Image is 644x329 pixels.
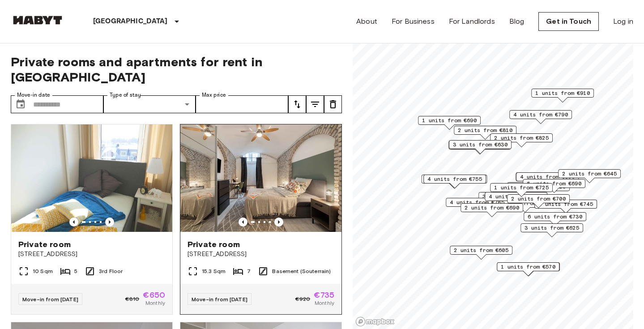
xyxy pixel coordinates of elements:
div: Map marker [448,141,511,154]
div: Map marker [520,223,583,237]
p: [GEOGRAPHIC_DATA] [93,16,168,27]
span: 4 units from €800 [520,173,575,181]
div: Map marker [418,116,481,130]
div: Map marker [454,126,516,140]
a: Mapbox logo [355,316,395,327]
button: tune [306,95,324,113]
label: Type of stay [110,91,141,99]
img: Marketing picture of unit DE-02-011-001-01HF [11,124,172,232]
span: 1 units from €690 [422,116,477,124]
div: Map marker [509,110,572,124]
span: 2 units from €645 [562,170,617,178]
span: €735 [314,291,334,299]
span: [STREET_ADDRESS] [18,250,165,259]
div: Map marker [490,133,553,147]
a: Marketing picture of unit DE-02-004-006-05HFPrevious imagePrevious imagePrivate room[STREET_ADDRE... [180,124,342,315]
span: 4 units from €800 [489,192,543,201]
button: Previous image [274,218,283,226]
div: Map marker [450,246,512,260]
div: Map marker [507,182,570,196]
span: 5 units from €715 [511,183,566,191]
div: Map marker [558,169,621,183]
span: Private room [18,239,71,250]
a: For Business [392,16,435,27]
div: Map marker [507,194,570,208]
div: Map marker [516,172,579,186]
div: Map marker [485,192,547,206]
label: Max price [202,91,226,99]
span: 15.3 Sqm [202,267,226,275]
button: tune [324,95,342,113]
button: Choose date [12,95,30,113]
span: 3 units from €630 [453,141,508,149]
a: About [356,16,377,27]
a: Marketing picture of unit DE-02-011-001-01HFPrevious imagePrevious imagePrivate room[STREET_ADDRE... [11,124,173,315]
span: €810 [125,295,140,303]
span: 1 units from €725 [494,184,549,192]
span: Monthly [315,299,334,307]
span: 6 units from €690 [527,179,581,188]
img: Habyt [11,16,64,25]
span: 4 units from €755 [427,175,482,183]
span: 6 units from €730 [528,213,582,221]
span: 10 Sqm [33,267,53,275]
span: Move-in from [DATE] [192,296,247,303]
span: 2 units from €690 [465,204,519,212]
span: 7 [247,267,251,275]
label: Move-in date [17,91,50,99]
img: Marketing picture of unit DE-02-004-006-05HF [180,124,341,232]
span: 2 units from €700 [511,195,566,203]
span: 1 units from €910 [535,89,590,97]
div: Map marker [423,175,486,188]
span: Move-in from [DATE] [22,296,78,303]
span: 2 units from €605 [454,246,508,254]
div: Map marker [490,183,553,197]
div: Map marker [446,198,508,212]
span: €920 [295,295,311,303]
button: Previous image [69,218,78,226]
div: Map marker [516,172,578,186]
div: Map marker [449,140,512,154]
a: Log in [613,16,633,27]
span: 3 units from €825 [482,192,537,201]
button: Previous image [239,218,247,226]
div: Map marker [422,175,487,188]
span: 4 units from €785 [450,198,504,206]
span: Private rooms and apartments for rent in [GEOGRAPHIC_DATA] [11,54,342,85]
span: 3 units from €625 [525,224,579,232]
div: Map marker [478,192,541,206]
span: 4 units from €790 [513,111,568,119]
span: Private room [188,239,240,250]
a: Get in Touch [538,12,599,31]
div: Map marker [497,262,559,276]
div: Map marker [531,89,594,103]
a: For Landlords [449,16,495,27]
button: Previous image [105,218,114,226]
a: Blog [509,16,525,27]
span: 2 units from €825 [494,134,549,142]
span: 3rd Floor [99,267,123,275]
span: 3 units from €745 [538,200,593,208]
span: 1 units from €570 [501,263,555,271]
div: Map marker [524,212,586,226]
span: Monthly [145,299,165,307]
span: 2 units from €810 [458,126,512,134]
span: Basement (Souterrain) [272,267,331,275]
div: Map marker [461,203,523,217]
span: 5 [74,267,77,275]
span: €650 [143,291,165,299]
button: tune [288,95,306,113]
div: Map marker [523,179,585,193]
span: [STREET_ADDRESS] [188,250,334,259]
